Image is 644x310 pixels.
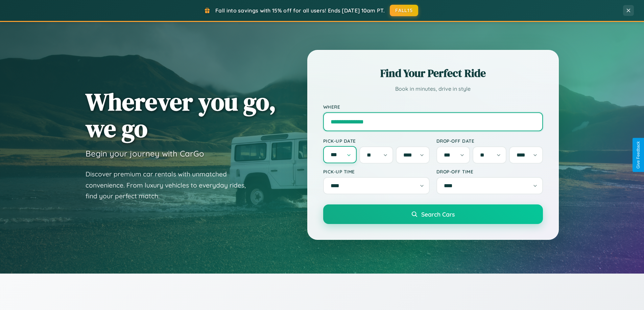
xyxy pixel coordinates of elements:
[323,104,543,110] label: Where
[323,204,543,224] button: Search Cars
[215,7,385,14] span: Fall into savings with 15% off for all users! Ends [DATE] 10am PT.
[390,5,418,16] button: FALL15
[86,148,204,159] h3: Begin your journey with CarGo
[86,88,276,142] h1: Wherever you go, we go
[323,66,543,81] h2: Find Your Perfect Ride
[436,169,543,174] label: Drop-off Time
[421,210,455,218] span: Search Cars
[323,84,543,94] p: Book in minutes, drive in style
[323,169,430,174] label: Pick-up Time
[323,138,430,144] label: Pick-up Date
[636,141,641,169] div: Give Feedback
[86,169,255,202] p: Discover premium car rentals with unmatched convenience. From luxury vehicles to everyday rides, ...
[436,138,543,144] label: Drop-off Date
